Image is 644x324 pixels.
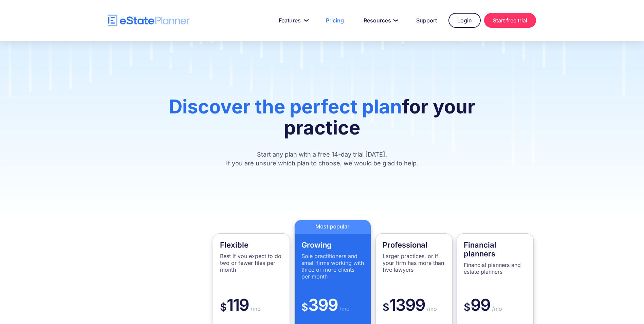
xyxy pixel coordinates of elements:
a: Start free trial [484,13,536,28]
h1: for your practice [139,96,505,145]
span: /mo [425,305,437,312]
p: Best if you expect to do two or fewer files per month [220,253,283,273]
h4: Professional [383,240,445,249]
p: Financial planners and estate planners [464,262,527,275]
a: Pricing [318,14,352,27]
span: /mo [249,305,261,312]
span: Discover the perfect plan [169,95,402,118]
p: Larger practices, or if your firm has more than five lawyers [383,253,445,273]
span: $ [464,301,471,313]
span: $ [220,301,227,313]
a: Features [271,14,314,27]
p: Start any plan with a free 14-day trial [DATE]. If you are unsure which plan to choose, we would ... [139,150,505,168]
span: $ [301,301,308,313]
a: home [108,15,190,26]
h4: Growing [301,240,364,249]
a: Support [408,14,445,27]
span: /mo [338,305,350,312]
h4: Financial planners [464,240,527,258]
a: Login [448,13,481,28]
span: /mo [490,305,502,312]
a: Resources [355,14,405,27]
p: Sole practitioners and small firms working with three or more clients per month [301,253,364,280]
h4: Flexible [220,240,283,249]
span: $ [383,301,389,313]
